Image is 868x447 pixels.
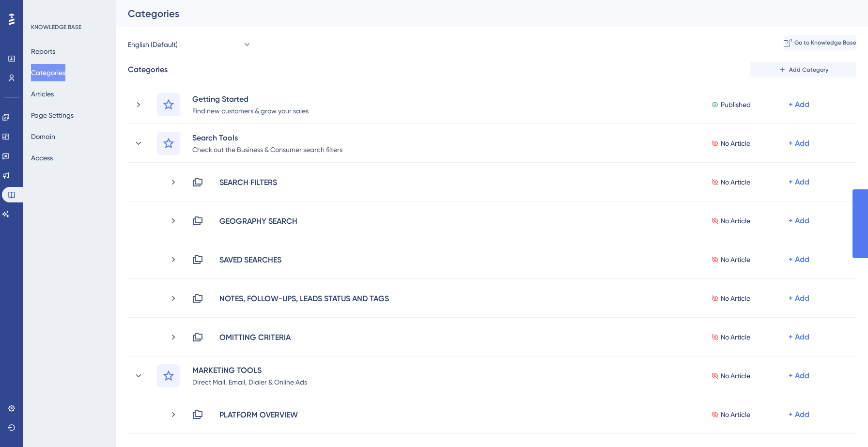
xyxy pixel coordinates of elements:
[192,105,309,116] div: Find new customers & grow your sales
[789,331,809,343] div: + Add
[827,409,856,438] iframe: UserGuiding AI Assistant Launcher
[31,43,55,60] button: Reports
[789,293,809,304] div: + Add
[784,35,856,50] button: Go to Knowledge Base
[192,143,343,155] div: Check out the Business & Consumer search filters
[789,99,809,110] div: + Add
[219,254,282,265] div: SAVED SEARCHES
[128,64,168,76] div: Categories
[789,370,809,382] div: + Add
[721,254,750,265] span: No Article
[721,409,750,420] span: No Article
[219,215,298,227] div: GEOGRAPHY SEARCH
[128,35,252,54] button: English (Default)
[721,215,750,227] span: No Article
[192,93,309,105] div: Getting Started
[721,99,751,110] span: Published
[219,176,278,188] div: SEARCH FILTERS
[721,331,750,343] span: No Article
[31,107,74,124] button: Page Settings
[31,128,55,145] button: Domain
[789,138,809,149] div: + Add
[31,64,65,81] button: Categories
[789,254,809,265] div: + Add
[128,7,832,20] div: Categories
[789,176,809,188] div: + Add
[789,66,828,74] span: Add Category
[192,364,308,376] div: MARKETING TOOLS
[192,132,343,143] div: Search Tools
[219,409,298,420] div: PLATFORM OVERVIEW
[794,39,856,46] span: Go to Knowledge Base
[750,62,856,77] button: Add Category
[721,138,750,149] span: No Article
[31,23,81,31] div: KNOWLEDGE BASE
[31,149,53,167] button: Access
[219,331,291,343] div: OMITTING CRITERIA
[721,293,750,304] span: No Article
[31,85,54,103] button: Articles
[721,176,750,188] span: No Article
[219,293,389,304] div: NOTES, FOLLOW-UPS, LEADS STATUS AND TAGS
[789,409,809,420] div: + Add
[789,215,809,227] div: + Add
[192,376,308,387] div: Direct Mail, Email, Dialer & Online Ads
[721,370,750,382] span: No Article
[128,39,178,50] span: English (Default)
